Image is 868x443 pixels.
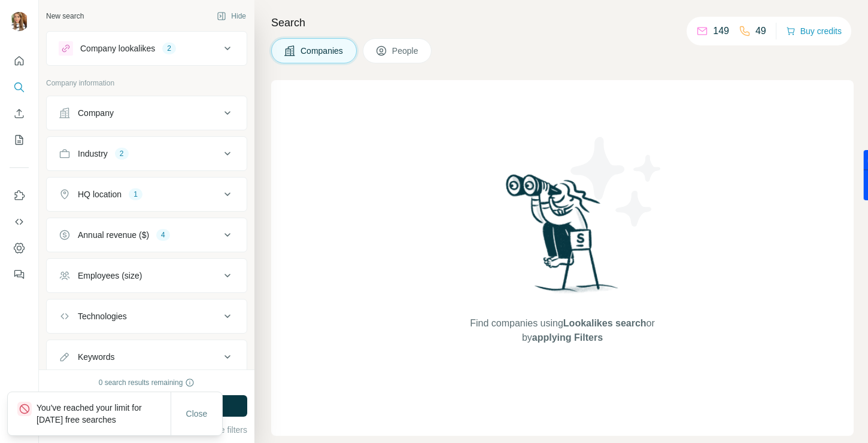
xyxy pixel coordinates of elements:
[532,332,603,343] span: applying Filters
[178,403,216,424] button: Close
[466,316,658,345] span: Find companies using or by
[78,148,108,160] div: Industry
[301,45,344,57] span: Companies
[47,302,247,331] button: Technologies
[80,42,155,54] div: Company lookalikes
[10,50,29,72] button: Quick start
[78,107,114,119] div: Company
[78,270,142,282] div: Employees (size)
[129,189,142,200] div: 1
[208,7,254,25] button: Hide
[78,310,127,322] div: Technologies
[755,24,766,38] p: 49
[162,43,176,54] div: 2
[47,261,247,290] button: Employees (size)
[115,148,129,159] div: 2
[10,211,29,233] button: Use Surfe API
[186,408,208,420] span: Close
[10,77,29,98] button: Search
[78,188,122,200] div: HQ location
[713,24,729,38] p: 149
[10,129,29,151] button: My lists
[47,139,247,168] button: Industry2
[10,12,29,31] img: Avatar
[47,99,247,127] button: Company
[10,237,29,259] button: Dashboard
[47,180,247,209] button: HQ location1
[392,45,420,57] span: People
[10,185,29,206] button: Use Surfe on LinkedIn
[78,229,149,241] div: Annual revenue ($)
[37,402,171,426] p: You've reached your limit for [DATE] free searches
[99,377,195,388] div: 0 search results remaining
[563,128,670,236] img: Surfe Illustration - Stars
[271,14,854,31] h4: Search
[46,78,247,88] p: Company information
[10,264,29,285] button: Feedback
[10,103,29,124] button: Enrich CSV
[47,34,247,63] button: Company lookalikes2
[500,171,625,304] img: Surfe Illustration - Woman searching with binoculars
[563,318,647,328] span: Lookalikes search
[47,343,247,371] button: Keywords
[47,221,247,249] button: Annual revenue ($)4
[156,230,170,240] div: 4
[46,11,84,22] div: New search
[78,351,114,363] div: Keywords
[786,23,842,39] button: Buy credits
